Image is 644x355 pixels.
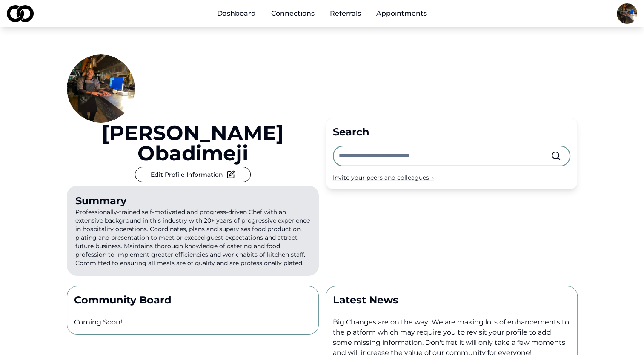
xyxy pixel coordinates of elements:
p: Professionally-trained self-motivated and progress-driven Chef with an extensive background in th... [67,186,319,276]
a: [PERSON_NAME] Obadimeji [67,123,319,163]
a: Dashboard [210,5,263,22]
div: Summary [75,194,310,208]
div: Invite your peers and colleagues → [333,173,570,182]
a: Connections [264,5,321,22]
p: Coming Soon! [74,317,312,327]
a: Referrals [323,5,368,22]
button: Edit Profile Information [135,167,251,182]
p: Latest News [333,293,570,307]
div: Search [333,125,570,139]
img: logo [7,5,34,22]
a: Appointments [369,5,434,22]
img: 00d12e57-1236-4db2-8605-94ff9199882b-IMG_3040-profile_picture.jpeg [617,3,637,24]
p: Community Board [74,293,312,307]
nav: Main [210,5,434,22]
img: 00d12e57-1236-4db2-8605-94ff9199882b-IMG_3040-profile_picture.jpeg [67,54,135,123]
